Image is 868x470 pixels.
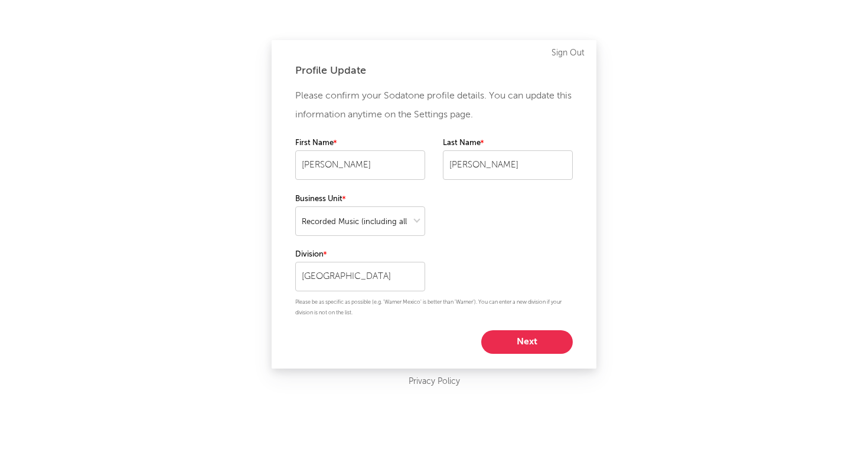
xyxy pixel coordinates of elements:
[552,46,585,60] a: Sign Out
[409,374,460,389] a: Privacy Policy
[295,262,425,291] input: Your division
[443,136,573,150] label: Last Name
[295,248,425,262] label: Division
[295,136,425,150] label: First Name
[481,330,573,354] button: Next
[295,297,573,318] p: Please be as specific as possible (e.g. 'Warner Mexico' is better than 'Warner'). You can enter a...
[295,192,425,206] label: Business Unit
[295,87,573,124] p: Please confirm your Sodatone profile details. You can update this information anytime on the Sett...
[295,64,573,78] div: Profile Update
[295,150,425,180] input: Your first name
[443,150,573,180] input: Your last name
